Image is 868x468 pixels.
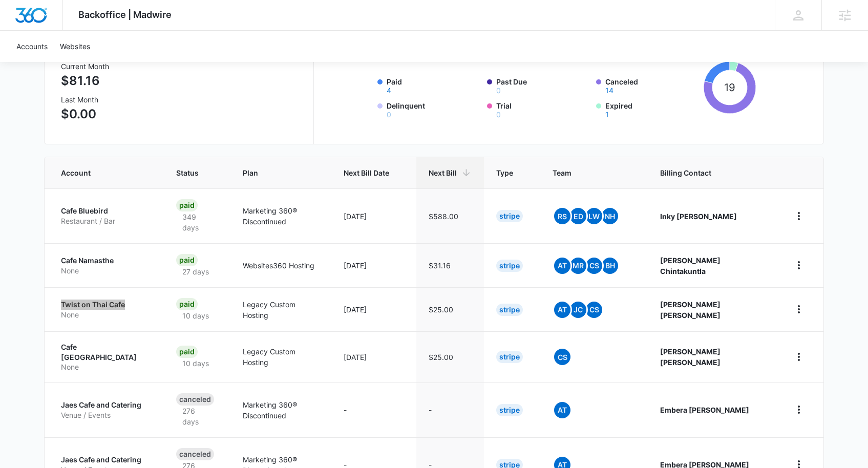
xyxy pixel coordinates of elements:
[176,266,215,277] p: 27 days
[61,342,152,372] a: Cafe [GEOGRAPHIC_DATA]None
[61,400,152,410] p: Jaes Cafe and Catering
[61,310,152,320] p: None
[243,346,320,368] p: Legacy Custom Hosting
[61,206,152,226] a: Cafe BluebirdRestaurant / Bar
[61,206,152,216] p: Cafe Bluebird
[176,254,198,266] div: Paid
[243,205,320,227] p: Marketing 360® Discontinued
[496,351,523,363] div: Stripe
[554,302,570,318] span: At
[605,76,700,94] label: Canceled
[605,111,609,118] button: Expired
[176,346,198,358] div: Paid
[496,167,513,178] span: Type
[61,72,109,90] p: $81.16
[586,302,602,318] span: CS
[176,358,215,369] p: 10 days
[602,258,618,274] span: BH
[61,300,152,320] a: Twist on Thai CafeNone
[176,199,198,211] div: Paid
[416,382,484,437] td: -
[570,258,586,274] span: MR
[176,406,218,427] p: 276 days
[586,208,602,224] span: LW
[496,210,523,222] div: Stripe
[54,31,96,62] a: Websites
[570,302,586,318] span: JC
[243,299,320,321] p: Legacy Custom Hosting
[724,81,735,94] tspan: 19
[61,410,152,420] p: Venue / Events
[61,94,109,105] h3: Last Month
[387,76,481,94] label: Paid
[61,300,152,310] p: Twist on Thai Cafe
[61,61,109,72] h3: Current Month
[61,455,152,465] p: Jaes Cafe and Catering
[660,406,749,414] strong: Embera [PERSON_NAME]
[791,401,807,418] button: home
[554,208,570,224] span: RS
[243,260,320,271] p: Websites360 Hosting
[554,402,570,418] span: At
[176,393,214,406] div: Canceled
[416,287,484,331] td: $25.00
[553,167,621,178] span: Team
[416,243,484,287] td: $31.16
[791,208,807,224] button: home
[605,87,613,94] button: Canceled
[61,362,152,372] p: None
[416,188,484,243] td: $588.00
[429,167,457,178] span: Next Bill
[570,208,586,224] span: ED
[496,304,523,316] div: Stripe
[660,167,766,178] span: Billing Contact
[791,301,807,317] button: home
[331,287,416,331] td: [DATE]
[791,257,807,273] button: home
[554,349,570,365] span: CS
[331,188,416,243] td: [DATE]
[496,100,590,118] label: Trial
[660,256,721,275] strong: [PERSON_NAME] Chintakuntla
[660,212,737,221] strong: Inky [PERSON_NAME]
[61,167,137,178] span: Account
[387,87,391,94] button: Paid
[331,243,416,287] td: [DATE]
[605,100,700,118] label: Expired
[61,256,152,275] a: Cafe NamastheNone
[416,331,484,382] td: $25.00
[496,76,590,94] label: Past Due
[791,349,807,365] button: home
[176,298,198,310] div: Paid
[176,211,218,233] p: 349 days
[176,167,203,178] span: Status
[496,260,523,272] div: Stripe
[61,266,152,276] p: None
[243,167,320,178] span: Plan
[496,404,523,416] div: Stripe
[586,258,602,274] span: CS
[554,258,570,274] span: AT
[660,347,721,367] strong: [PERSON_NAME] [PERSON_NAME]
[61,400,152,420] a: Jaes Cafe and CateringVenue / Events
[61,216,152,226] p: Restaurant / Bar
[602,208,618,224] span: NH
[176,448,214,460] div: Canceled
[10,31,54,62] a: Accounts
[331,382,416,437] td: -
[660,300,721,320] strong: [PERSON_NAME] [PERSON_NAME]
[331,331,416,382] td: [DATE]
[61,342,152,362] p: Cafe [GEOGRAPHIC_DATA]
[61,105,109,123] p: $0.00
[387,100,481,118] label: Delinquent
[78,9,172,20] span: Backoffice | Madwire
[344,167,389,178] span: Next Bill Date
[176,310,215,321] p: 10 days
[243,399,320,421] p: Marketing 360® Discontinued
[61,256,152,266] p: Cafe Namasthe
